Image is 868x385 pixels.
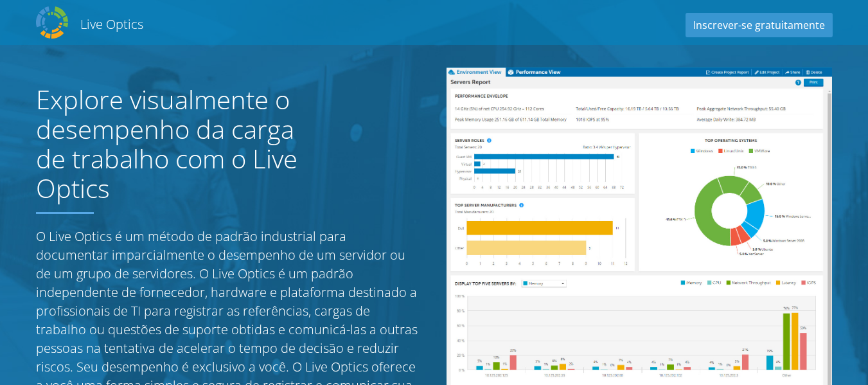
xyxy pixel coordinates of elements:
h1: Explore visualmente o desempenho da carga de trabalho com o Live Optics [36,85,325,203]
a: Inscrever-se gratuitamente [686,13,833,37]
img: Dell Dpack [36,6,68,39]
h2: Live Optics [80,15,143,33]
